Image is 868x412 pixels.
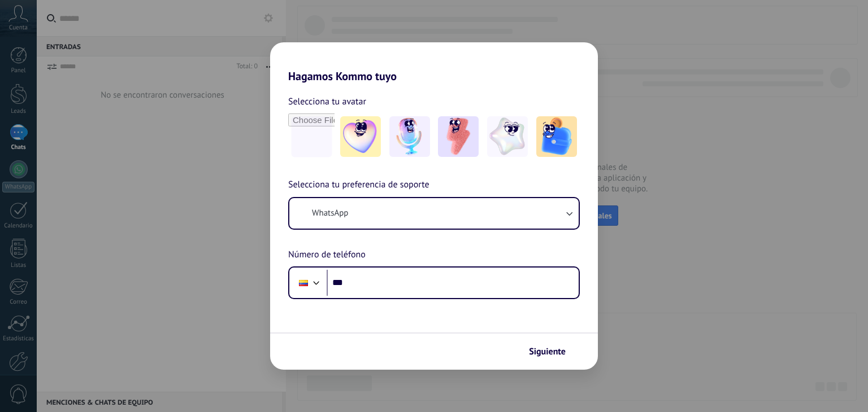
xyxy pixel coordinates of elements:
[536,116,577,157] img: -5.jpeg
[288,248,366,262] span: Número de teléfono
[289,198,579,229] button: WhatsApp
[524,342,581,361] button: Siguiente
[389,116,430,157] img: -2.jpeg
[487,116,528,157] img: -4.jpeg
[288,178,429,192] span: Selecciona tu preferencia de soporte
[293,271,314,295] div: Colombia: + 57
[312,208,348,219] span: WhatsApp
[340,116,381,157] img: -1.jpeg
[270,42,598,83] h2: Hagamos Kommo tuyo
[529,348,566,356] span: Siguiente
[288,94,366,109] span: Selecciona tu avatar
[438,116,479,157] img: -3.jpeg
